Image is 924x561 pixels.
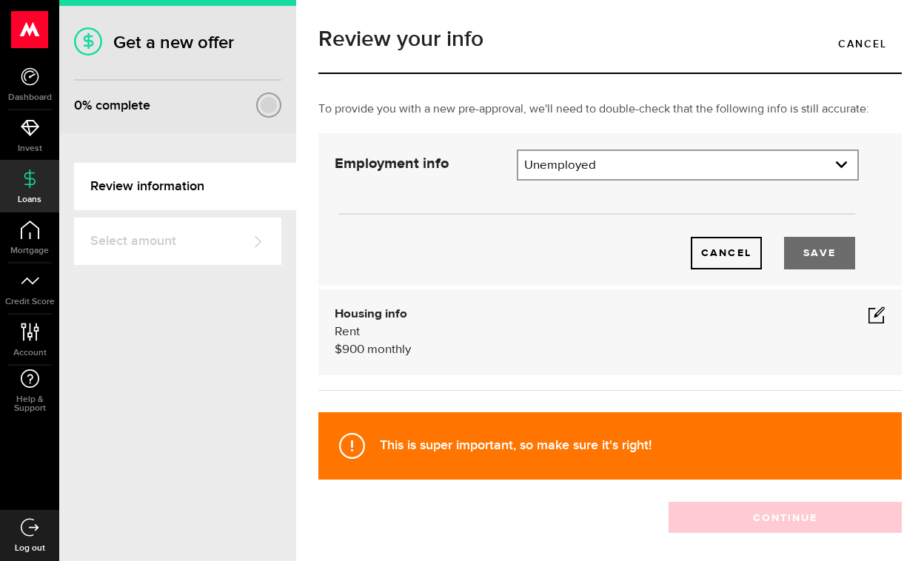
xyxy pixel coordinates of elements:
strong: Employment info [335,156,449,171]
button: Save [784,237,855,269]
button: Continue [669,502,902,533]
a: Cancel [823,28,902,59]
p: To provide you with a new pre-approval, we'll need to double-check that the following info is sti... [318,101,902,118]
h1: Review your info [318,28,902,50]
button: Cancel [691,237,762,269]
div: % complete [74,93,150,119]
span: 0 [74,98,82,113]
span: $ [335,343,342,356]
b: Housing info [335,308,407,320]
a: Review information [74,163,296,210]
span: Rent [335,326,360,338]
strong: This is super important, so make sure it's right! [380,437,652,453]
span: monthly [367,343,411,356]
span: 900 [342,343,364,356]
h1: Get a new offer [74,32,281,53]
button: Open LiveChat chat widget [12,6,56,50]
a: Select amount [74,218,281,265]
a: expand select [518,151,857,179]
